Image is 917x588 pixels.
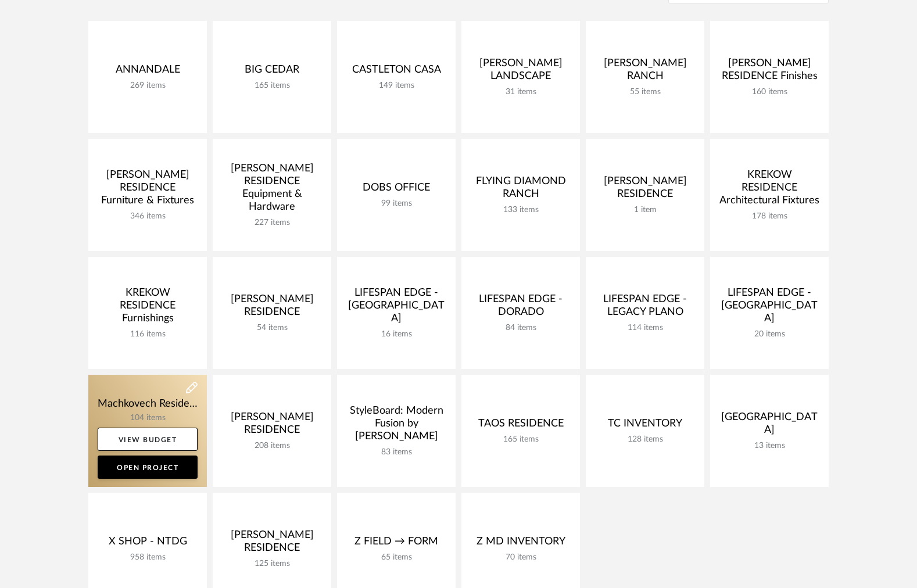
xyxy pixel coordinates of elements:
div: 178 items [719,211,819,221]
div: 116 items [98,329,198,339]
div: 20 items [719,329,819,339]
div: 1 item [595,205,695,215]
div: 83 items [346,447,446,457]
div: StyleBoard: Modern Fusion by [PERSON_NAME] [346,404,446,447]
a: View Budget [98,428,198,451]
div: FLYING DIAMOND RANCH [471,175,571,205]
div: KREKOW RESIDENCE Architectural Fixtures [719,168,819,211]
div: TAOS RESIDENCE [471,417,571,435]
div: 31 items [471,87,571,97]
div: [PERSON_NAME] RESIDENCE [222,411,322,441]
div: 16 items [346,329,446,339]
div: 227 items [222,218,322,228]
div: 133 items [471,205,571,215]
div: LIFESPAN EDGE - DORADO [471,293,571,323]
div: 269 items [98,81,198,91]
div: 99 items [346,199,446,209]
div: [PERSON_NAME] RESIDENCE Equipment & Hardware [222,162,322,218]
div: 55 items [595,87,695,97]
a: Open Project [98,456,198,479]
div: Z MD INVENTORY [471,535,571,553]
div: 346 items [98,211,198,221]
div: ANNANDALE [98,63,198,81]
div: BIG CEDAR [222,63,322,81]
div: 114 items [595,323,695,333]
div: X SHOP - NTDG [98,535,198,553]
div: LIFESPAN EDGE - [GEOGRAPHIC_DATA] [719,286,819,329]
div: 958 items [98,553,198,562]
div: DOBS OFFICE [346,181,446,199]
div: 208 items [222,441,322,451]
div: 70 items [471,553,571,562]
div: 160 items [719,87,819,97]
div: [PERSON_NAME] RESIDENCE Finishes [719,57,819,87]
div: [PERSON_NAME] RESIDENCE [222,293,322,323]
div: 149 items [346,81,446,91]
div: [PERSON_NAME] RESIDENCE [222,529,322,559]
div: [PERSON_NAME] LANDSCAPE [471,57,571,87]
div: 165 items [222,81,322,91]
div: LIFESPAN EDGE - LEGACY PLANO [595,293,695,323]
div: TC INVENTORY [595,417,695,435]
div: 84 items [471,323,571,333]
div: KREKOW RESIDENCE Furnishings [98,286,198,329]
div: CASTLETON CASA [346,63,446,81]
div: 54 items [222,323,322,333]
div: 13 items [719,441,819,451]
div: Z FIELD → FORM [346,535,446,553]
div: [PERSON_NAME] RESIDENCE [595,175,695,205]
div: [PERSON_NAME] RANCH [595,57,695,87]
div: LIFESPAN EDGE - [GEOGRAPHIC_DATA] [346,286,446,329]
div: [PERSON_NAME] RESIDENCE Furniture & Fixtures [98,168,198,211]
div: 65 items [346,553,446,562]
div: 125 items [222,559,322,569]
div: 128 items [595,435,695,444]
div: 165 items [471,435,571,444]
div: [GEOGRAPHIC_DATA] [719,411,819,441]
